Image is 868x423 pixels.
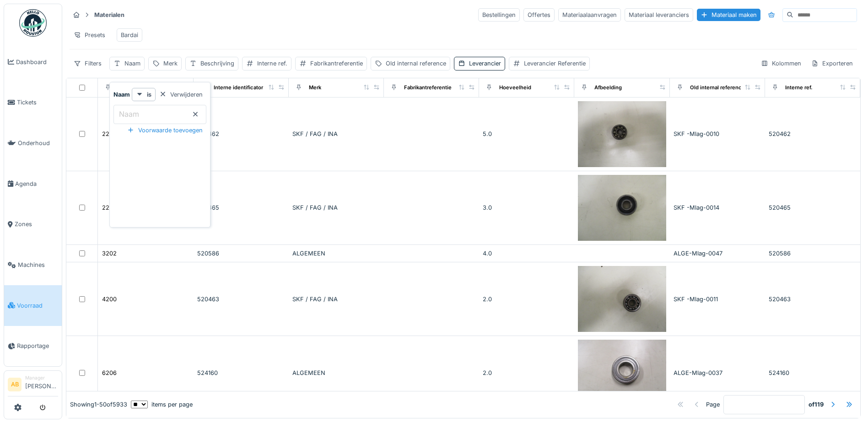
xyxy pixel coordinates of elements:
[523,8,555,22] div: Offertes
[121,31,138,39] div: Bardai
[674,130,761,138] div: SKF -Mlag-0010
[625,8,693,22] div: Materiaal leveranciers
[15,179,58,188] span: Agenda
[124,59,140,68] div: Naam
[102,295,117,304] div: 4200
[25,374,58,394] li: [PERSON_NAME]
[214,84,263,92] div: Interne identificator
[17,301,58,310] span: Voorraad
[478,8,520,22] div: Bestellingen
[197,130,285,138] div: 520462
[483,249,571,258] div: 4.0
[19,9,47,37] img: Badge_color-CXgf-gQk.svg
[292,295,380,304] div: SKF / FAG / INA
[197,295,285,304] div: 520463
[147,90,151,99] strong: is
[292,369,380,377] div: ALGEMEEN
[809,400,824,409] strong: of 119
[578,340,666,406] img: 6206
[117,108,141,119] label: Naam
[483,369,571,377] div: 2.0
[113,90,130,99] strong: Naam
[15,220,58,228] span: Zones
[8,378,22,391] li: AB
[697,9,760,21] div: Materiaal maken
[200,59,234,68] div: Beschrijving
[674,295,761,304] div: SKF -Mlag-0011
[769,130,857,138] div: 520462
[124,124,206,136] div: Voorwaarde toevoegen
[578,101,666,167] img: 2200
[257,59,287,68] div: Interne ref.
[674,203,761,212] div: SKF -Mlag-0014
[769,249,857,258] div: 520586
[483,295,571,304] div: 2.0
[769,203,857,212] div: 520465
[757,57,805,70] div: Kolommen
[292,130,380,138] div: SKF / FAG / INA
[18,260,58,269] span: Machines
[483,203,571,212] div: 3.0
[102,369,117,377] div: 6206
[769,369,857,377] div: 524160
[807,57,857,70] div: Exporteren
[17,98,58,107] span: Tickets
[310,59,363,68] div: Fabrikantreferentie
[102,203,115,212] div: 2201
[156,88,206,101] div: Verwijderen
[197,203,285,212] div: 520465
[469,59,501,68] div: Leverancier
[499,84,531,92] div: Hoeveelheid
[292,203,380,212] div: SKF / FAG / INA
[578,266,666,332] img: 4200
[594,84,622,92] div: Afbeelding
[404,84,452,92] div: Fabrikantreferentie
[769,295,857,304] div: 520463
[102,249,117,258] div: 3202
[102,130,117,138] div: 2200
[785,84,813,92] div: Interne ref.
[91,11,128,19] strong: Materialen
[131,400,193,409] div: items per page
[524,59,586,68] div: Leverancier Referentie
[674,369,761,377] div: ALGE-Mlag-0037
[292,249,380,258] div: ALGEMEEN
[18,139,58,147] span: Onderhoud
[483,130,571,138] div: 5.0
[578,175,666,241] img: 2201
[163,59,178,68] div: Merk
[17,342,58,350] span: Rapportage
[706,400,720,409] div: Page
[690,84,745,92] div: Old internal reference
[197,249,285,258] div: 520586
[309,84,321,92] div: Merk
[70,400,127,409] div: Showing 1 - 50 of 5933
[386,59,446,68] div: Old internal reference
[197,369,285,377] div: 524160
[70,28,109,42] div: Presets
[70,57,106,70] div: Filters
[25,374,58,381] div: Manager
[16,58,58,66] span: Dashboard
[558,8,621,22] div: Materiaalaanvragen
[674,249,761,258] div: ALGE-Mlag-0047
